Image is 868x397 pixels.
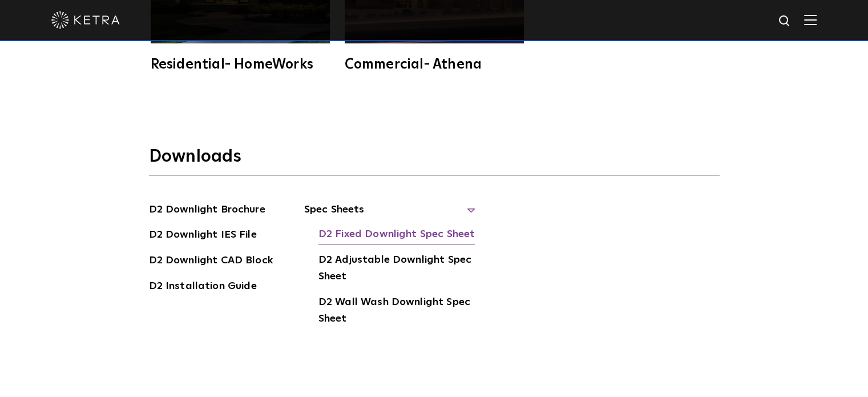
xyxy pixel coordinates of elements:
a: D2 Downlight CAD Block [149,252,273,271]
img: Hamburger%20Nav.svg [804,14,817,25]
a: D2 Installation Guide [149,278,257,296]
h3: Downloads [149,146,720,175]
img: search icon [778,14,792,29]
div: Residential- HomeWorks [151,58,330,71]
a: D2 Fixed Downlight Spec Sheet [318,226,475,244]
a: D2 Downlight IES File [149,227,257,245]
a: D2 Adjustable Downlight Spec Sheet [318,252,475,287]
a: D2 Downlight Brochure [149,202,265,220]
span: Spec Sheets [304,202,475,227]
div: Commercial- Athena [345,58,524,71]
img: ketra-logo-2019-white [51,11,120,29]
a: D2 Wall Wash Downlight Spec Sheet [318,294,475,329]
